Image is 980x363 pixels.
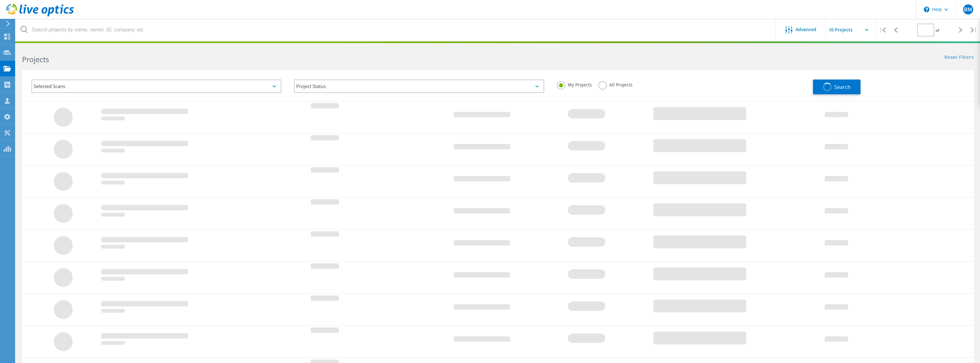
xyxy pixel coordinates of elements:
input: Search projects by name, owner, ID, company, etc [16,19,776,41]
div: | [876,19,889,41]
div: Selected Scans [31,80,281,93]
span: Advanced [796,27,816,32]
a: Reset Filters [944,55,974,60]
a: Live Optics Dashboard [6,13,74,18]
label: My Projects [557,81,592,87]
button: Search [813,80,860,94]
div: | [967,19,980,41]
span: Search [834,84,850,91]
svg: \n [924,7,929,12]
span: BM [964,7,972,12]
label: All Projects [598,81,633,87]
b: Projects [22,54,49,64]
div: Project Status [294,80,544,93]
span: of [936,28,939,33]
